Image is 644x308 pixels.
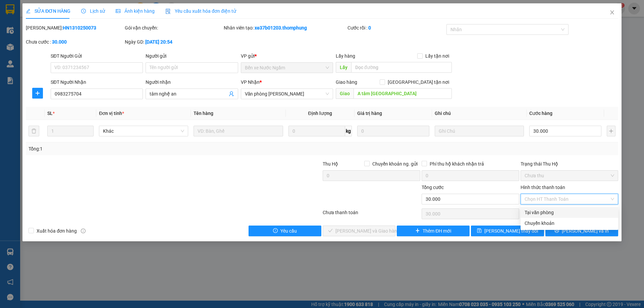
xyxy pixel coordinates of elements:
[471,226,544,236] button: save[PERSON_NAME] thay đổi
[146,52,238,60] div: Người gửi
[165,8,236,14] span: Yêu cầu xuất hóa đơn điện tử
[609,10,615,15] span: close
[385,78,452,86] span: [GEOGRAPHIC_DATA] tận nơi
[397,226,470,236] button: plusThêm ĐH mới
[603,3,622,22] button: Close
[545,226,618,236] button: printer[PERSON_NAME] và In
[116,8,155,14] span: Ảnh kiện hàng
[525,209,614,216] div: Tại văn phòng
[51,78,143,86] div: SĐT Người Nhận
[357,111,382,116] span: Giá trị hàng
[354,88,452,99] input: Dọc đường
[351,62,452,73] input: Dọc đường
[368,25,371,30] b: 0
[63,25,96,30] b: HN1310250073
[273,228,278,234] span: exclamation-circle
[249,226,321,236] button: exclamation-circleYêu cầu
[280,227,297,235] span: Yêu cầu
[116,9,120,13] span: picture
[81,8,105,14] span: Lịch sử
[33,90,43,96] span: plus
[323,161,338,167] span: Thu Hộ
[224,24,346,32] div: Nhân viên tạo:
[607,126,615,136] button: plus
[26,9,31,13] span: edit
[81,229,86,233] span: info-circle
[525,194,614,204] span: Chọn HT Thanh Toán
[336,62,351,73] span: Lấy
[423,227,451,235] span: Thêm ĐH mới
[29,145,249,152] div: Tổng: 1
[99,111,124,116] span: Đơn vị tính
[125,24,222,32] div: Gói vận chuyển:
[562,227,609,235] span: [PERSON_NAME] và In
[336,53,355,59] span: Lấy hàng
[521,185,565,190] label: Hình thức thanh toán
[194,126,283,136] input: VD: Bàn, Ghế
[336,88,354,99] span: Giao
[245,63,329,73] span: Bến xe Nước Ngầm
[477,228,482,234] span: save
[423,52,452,60] span: Lấy tận nơi
[347,24,445,32] div: Cước rồi :
[32,88,43,99] button: plus
[422,185,444,190] span: Tổng cước
[415,228,420,234] span: plus
[194,111,213,116] span: Tên hàng
[370,160,420,168] span: Chuyển khoản ng. gửi
[125,38,222,46] div: Ngày GD:
[255,25,307,30] b: xe37b01203.thomphung
[308,111,332,116] span: Định lượng
[51,52,143,60] div: SĐT Người Gửi
[525,171,614,181] span: Chưa thu
[554,228,559,234] span: printer
[81,9,86,13] span: clock-circle
[229,91,234,97] span: user-add
[323,226,395,236] button: check[PERSON_NAME] và Giao hàng
[26,38,123,46] div: Chưa cước :
[52,39,67,45] b: 30.000
[26,8,70,14] span: SỬA ĐƠN HÀNG
[165,9,171,14] img: icon
[245,89,329,99] span: Văn phòng Quỳnh Lưu
[484,227,538,235] span: [PERSON_NAME] thay đổi
[103,126,184,136] span: Khác
[336,79,357,85] span: Giao hàng
[145,39,172,45] b: [DATE] 20:54
[345,126,352,136] span: kg
[26,24,123,32] div: [PERSON_NAME]:
[146,78,238,86] div: Người nhận
[529,111,552,116] span: Cước hàng
[241,52,333,60] div: VP gửi
[29,126,39,136] button: delete
[435,126,524,136] input: Ghi Chú
[34,227,79,235] span: Xuất hóa đơn hàng
[427,160,487,168] span: Phí thu hộ khách nhận trả
[357,126,429,136] input: 0
[47,111,53,116] span: SL
[241,79,260,85] span: VP Nhận
[322,209,421,221] div: Chưa thanh toán
[525,220,614,227] div: Chuyển khoản
[432,107,527,120] th: Ghi chú
[521,160,618,168] div: Trạng thái Thu Hộ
